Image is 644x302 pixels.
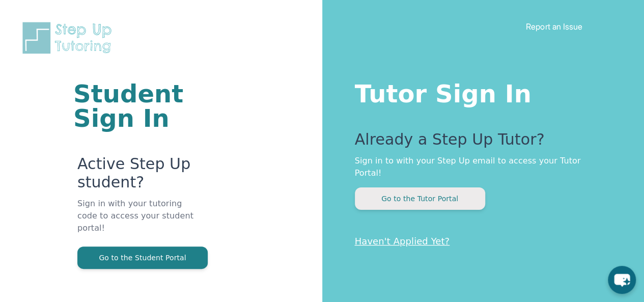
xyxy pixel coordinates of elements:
button: chat-button [608,266,636,294]
h1: Tutor Sign In [355,77,604,106]
p: Active Step Up student? [77,155,200,198]
p: Sign in with your tutoring code to access your student portal! [77,198,200,246]
button: Go to the Student Portal [77,246,208,269]
img: Step Up Tutoring horizontal logo [20,20,118,56]
a: Haven't Applied Yet? [355,236,450,246]
a: Go to the Student Portal [77,253,208,262]
button: Go to the Tutor Portal [355,187,485,210]
p: Already a Step Up Tutor? [355,130,604,155]
a: Report an Issue [526,21,582,32]
p: Sign in to with your Step Up email to access your Tutor Portal! [355,155,604,179]
h1: Student Sign In [73,81,200,130]
a: Go to the Tutor Portal [355,194,485,203]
